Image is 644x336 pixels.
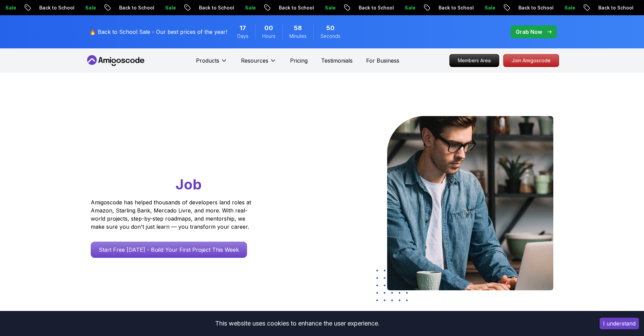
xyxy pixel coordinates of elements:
[33,4,79,11] p: Back to School
[504,54,559,67] p: Join Amigoscode
[321,57,353,65] a: Testimonials
[294,23,302,33] span: 58 Minutes
[326,23,335,33] span: 50 Seconds
[600,318,639,329] button: Accept cookies
[558,4,580,11] p: Sale
[193,4,239,11] p: Back to School
[449,54,499,67] a: Members Area
[264,23,273,33] span: 0 Hours
[353,4,399,11] p: Back to School
[241,57,276,70] button: Resources
[516,28,542,36] p: Grab Now
[399,4,420,11] p: Sale
[176,176,202,193] span: Job
[289,33,307,40] span: Minutes
[262,33,275,40] span: Hours
[387,116,553,290] img: hero
[113,4,159,11] p: Back to School
[319,4,340,11] p: Sale
[512,4,558,11] p: Back to School
[91,198,253,231] p: Amigoscode has helped thousands of developers land roles at Amazon, Starling Bank, Mercado Livre,...
[79,4,101,11] p: Sale
[290,57,308,65] a: Pricing
[479,4,500,11] p: Sale
[503,54,559,67] a: Join Amigoscode
[592,4,638,11] p: Back to School
[239,4,261,11] p: Sale
[273,4,319,11] p: Back to School
[5,316,590,331] div: This website uses cookies to enhance the user experience.
[196,57,219,65] p: Products
[450,54,499,67] p: Members Area
[91,242,247,258] a: Start Free [DATE] - Build Your First Project This Week
[432,4,479,11] p: Back to School
[196,57,227,70] button: Products
[241,57,268,65] p: Resources
[237,33,248,40] span: Days
[320,33,340,40] span: Seconds
[91,116,277,194] h1: Go From Learning to Hired: Master Java, Spring Boot & Cloud Skills That Get You the
[89,28,227,36] p: 🔥 Back to School Sale - Our best prices of the year!
[366,57,399,65] a: For Business
[159,4,181,11] p: Sale
[240,23,246,33] span: 17 Days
